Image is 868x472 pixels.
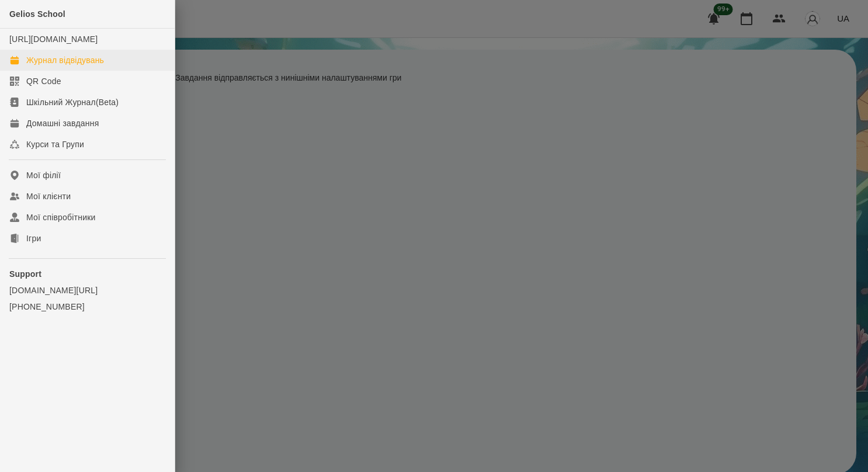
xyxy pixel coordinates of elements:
span: Gelios School [9,9,65,19]
a: [PHONE_NUMBER] [9,301,165,313]
div: Курси та Групи [26,138,84,150]
div: Журнал відвідувань [26,54,104,66]
div: Шкільний Журнал(Beta) [26,96,119,108]
div: Домашні завдання [26,117,99,129]
div: Мої клієнти [26,190,71,202]
p: Support [9,268,165,280]
a: [URL][DOMAIN_NAME] [9,34,98,44]
div: Ігри [26,232,41,244]
div: Мої співробітники [26,211,96,223]
div: QR Code [26,75,61,87]
div: Мої філії [26,169,61,181]
a: [DOMAIN_NAME][URL] [9,284,165,296]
